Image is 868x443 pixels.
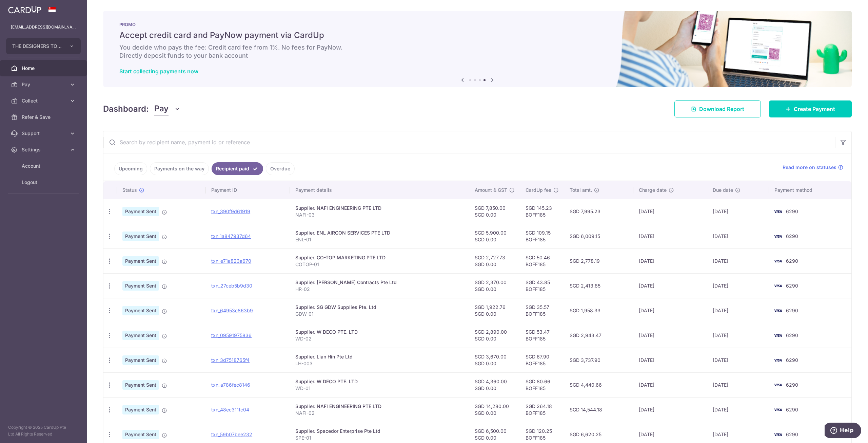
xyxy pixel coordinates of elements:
[469,298,520,323] td: SGD 1,922.76 SGD 0.00
[211,431,252,437] a: txn_59b07bee232
[520,323,564,348] td: SGD 53.47 BOFF185
[119,30,835,41] h5: Accept credit card and PayNow payment via CardUp
[122,187,137,193] span: Status
[633,348,707,372] td: [DATE]
[211,308,253,313] a: txn_64953c863b9
[295,286,464,293] p: HR-02
[469,372,520,397] td: SGD 4,360.00 SGD 0.00
[295,311,464,317] p: GDW-01
[8,5,41,14] img: CardUp
[707,273,769,298] td: [DATE]
[475,187,507,193] span: Amount & GST
[122,430,159,439] span: Payment Sent
[771,307,785,315] img: Bank Card
[520,372,564,397] td: SGD 80.66 BOFF185
[122,331,159,340] span: Payment Sent
[520,199,564,224] td: SGD 145.23 BOFF185
[639,187,667,193] span: Charge date
[769,181,851,199] th: Payment method
[295,435,464,441] p: SPE-01
[633,273,707,298] td: [DATE]
[469,224,520,248] td: SGD 5,900.00 SGD 0.00
[520,224,564,248] td: SGD 109.15 BOFF185
[520,397,564,422] td: SGD 264.18 BOFF185
[122,355,159,365] span: Payment Sent
[122,232,159,241] span: Payment Sent
[783,164,836,171] span: Read more on statuses
[786,407,798,412] span: 6290
[786,258,798,264] span: 6290
[295,378,464,385] div: Supplier. W DECO PTE. LTD
[122,380,159,390] span: Payment Sent
[211,332,252,338] a: txn_09591975836
[103,131,835,153] input: Search by recipient name, payment id or reference
[771,257,785,265] img: Bank Card
[786,357,798,363] span: 6290
[154,103,180,115] button: Pay
[707,298,769,323] td: [DATE]
[633,397,707,422] td: [DATE]
[520,248,564,273] td: SGD 50.46 BOFF185
[707,224,769,248] td: [DATE]
[633,199,707,224] td: [DATE]
[295,360,464,367] p: LH-003
[295,304,464,311] div: Supplier. SG GDW Supplies Pte. Ltd
[825,423,861,440] iframe: Opens a widget where you can find more information
[122,256,159,266] span: Payment Sent
[103,103,149,115] h4: Dashboard:
[212,162,263,175] a: Recipient paid
[520,348,564,372] td: SGD 67.90 BOFF185
[564,248,634,273] td: SGD 2,778.19
[570,187,592,193] span: Total amt.
[707,372,769,397] td: [DATE]
[122,306,159,315] span: Payment Sent
[707,248,769,273] td: [DATE]
[22,114,66,121] span: Refer & Save
[633,248,707,273] td: [DATE]
[707,397,769,422] td: [DATE]
[295,261,464,268] p: COTOP-01
[22,163,66,169] span: Account
[633,323,707,348] td: [DATE]
[564,273,634,298] td: SGD 2,413.85
[119,43,835,60] h6: You decide who pays the fee: Credit card fee from 1%. No fees for PayNow. Directly deposit funds ...
[771,207,785,216] img: Bank Card
[564,397,634,422] td: SGD 14,544.18
[211,258,251,264] a: txn_e71a823a670
[211,407,249,412] a: txn_48ec311fc04
[11,24,76,31] p: [EMAIL_ADDRESS][DOMAIN_NAME]
[295,335,464,342] p: WD-02
[295,428,464,435] div: Supplier. Spacedor Enterprise Pte Ltd
[769,100,852,117] a: Create Payment
[469,248,520,273] td: SGD 2,727.73 SGD 0.00
[22,130,66,137] span: Support
[771,331,785,339] img: Bank Card
[469,273,520,298] td: SGD 2,370.00 SGD 0.00
[564,348,634,372] td: SGD 3,737.90
[564,372,634,397] td: SGD 4,440.66
[295,254,464,261] div: Supplier. CO-TOP MARKETING PTE LTD
[469,323,520,348] td: SGD 2,890.00 SGD 0.00
[295,211,464,218] p: NAFI-03
[771,282,785,290] img: Bank Card
[211,283,252,289] a: txn_27ceb5b9d30
[154,103,169,115] span: Pay
[633,298,707,323] td: [DATE]
[6,38,81,54] button: THE DESIGNERS TOUCH DESIGN AND CONTRACT PTE LTD
[22,97,66,104] span: Collect
[786,382,798,388] span: 6290
[211,208,250,214] a: txn_390f9d61919
[707,323,769,348] td: [DATE]
[295,229,464,236] div: Supplier. ENL AIRCON SERVICES PTE LTD
[520,298,564,323] td: SGD 35.57 BOFF185
[786,332,798,338] span: 6290
[206,181,290,199] th: Payment ID
[771,381,785,389] img: Bank Card
[771,406,785,414] img: Bank Card
[699,105,744,113] span: Download Report
[12,43,62,50] span: THE DESIGNERS TOUCH DESIGN AND CONTRACT PTE LTD
[564,298,634,323] td: SGD 1,958.33
[564,323,634,348] td: SGD 2,943.47
[469,348,520,372] td: SGD 3,670.00 SGD 0.00
[633,372,707,397] td: [DATE]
